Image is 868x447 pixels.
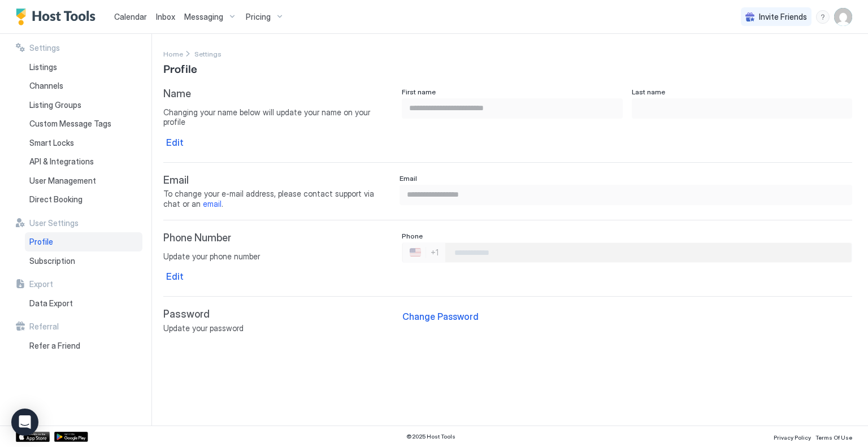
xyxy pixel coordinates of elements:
[16,432,50,442] a: App Store
[16,8,101,25] a: Host Tools Logo
[29,176,96,186] span: User Management
[431,248,439,258] div: +1
[25,96,142,115] a: Listing Groups
[25,251,142,271] a: Subscription
[29,218,79,228] span: User Settings
[163,268,186,285] button: Edit
[29,341,80,351] span: Refer a Friend
[203,199,222,209] a: email
[774,434,811,441] span: Privacy Policy
[402,88,436,96] span: First name
[163,189,393,209] span: To change your e-mail address, please contact support via chat or an .
[29,119,111,129] span: Custom Message Tags
[54,432,88,442] a: Google Play Store
[402,310,479,323] div: Change Password
[163,50,183,58] span: Home
[163,47,183,59] a: Home
[402,99,622,118] input: Input Field
[834,8,852,26] div: User profile
[400,185,852,205] input: Input Field
[29,138,74,148] span: Smart Locks
[774,431,811,442] a: Privacy Policy
[400,174,417,183] span: Email
[163,232,231,245] span: Phone Number
[25,58,142,77] a: Listings
[166,270,184,283] div: Edit
[25,190,142,209] a: Direct Booking
[246,12,271,22] span: Pricing
[406,433,455,440] span: © 2025 Host Tools
[25,294,142,313] a: Data Export
[815,431,852,442] a: Terms Of Use
[632,88,665,96] span: Last name
[156,12,175,21] span: Inbox
[25,76,142,96] a: Channels
[29,43,60,53] span: Settings
[403,243,445,262] div: Countries button
[184,12,223,22] span: Messaging
[29,100,81,110] span: Listing Groups
[163,107,393,127] span: Changing your name below will update your name on your profile
[194,47,222,59] div: Breadcrumb
[25,232,142,251] a: Profile
[163,47,183,59] div: Breadcrumb
[25,133,142,153] a: Smart Locks
[632,99,852,118] input: Input Field
[25,336,142,355] a: Refer a Friend
[29,194,83,205] span: Direct Booking
[163,251,393,262] span: Update your phone number
[163,174,393,187] span: Email
[29,81,63,91] span: Channels
[29,279,53,289] span: Export
[11,409,38,436] div: Open Intercom Messenger
[29,237,53,247] span: Profile
[194,47,222,59] a: Settings
[163,88,191,101] span: Name
[29,298,73,309] span: Data Export
[759,12,807,22] span: Invite Friends
[25,171,142,190] a: User Management
[29,322,59,332] span: Referral
[163,323,393,333] span: Update your password
[194,50,222,58] span: Settings
[25,114,142,133] a: Custom Message Tags
[29,157,94,167] span: API & Integrations
[163,134,186,151] button: Edit
[114,11,147,23] a: Calendar
[402,232,423,240] span: Phone
[816,10,830,24] div: menu
[815,434,852,441] span: Terms Of Use
[400,308,481,325] button: Change Password
[410,246,421,259] div: 🇺🇸
[29,256,75,266] span: Subscription
[29,62,57,72] span: Listings
[114,12,147,21] span: Calendar
[163,59,197,76] span: Profile
[445,242,851,263] input: Phone Number input
[25,152,142,171] a: API & Integrations
[166,136,184,149] div: Edit
[163,308,393,321] span: Password
[156,11,175,23] a: Inbox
